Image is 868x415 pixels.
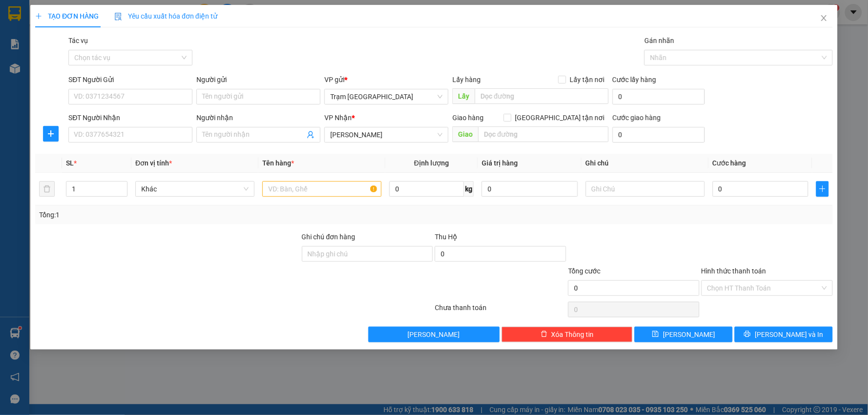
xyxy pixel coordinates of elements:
[331,89,443,104] span: Trạm Sài Gòn
[820,14,828,22] span: close
[35,12,99,20] span: TẠO ĐƠN HÀNG
[68,74,192,85] div: SĐT Người Gửi
[67,54,74,61] span: environment
[511,112,609,123] span: [GEOGRAPHIC_DATA] tận nơi
[5,41,67,74] li: VP Trạm [GEOGRAPHIC_DATA]
[43,130,58,138] span: plus
[262,181,381,197] input: VD: Bàn, Ghế
[755,329,824,340] span: [PERSON_NAME] và In
[464,181,474,197] span: kg
[325,114,352,122] span: VP Nhận
[479,126,609,142] input: Dọc đường
[325,74,449,85] div: VP gửi
[613,127,705,143] input: Cước giao hàng
[67,54,127,83] b: T1 [PERSON_NAME], P Phú Thuỷ
[475,88,609,104] input: Dọc đường
[39,209,335,220] div: Tổng: 1
[582,154,709,173] th: Ghi chú
[635,327,733,342] button: save[PERSON_NAME]
[613,76,656,83] label: Cước lấy hàng
[434,302,567,319] div: Chưa thanh toán
[453,88,475,104] span: Lấy
[68,37,88,44] label: Tác vụ
[502,327,633,342] button: deleteXóa Thông tin
[331,127,443,142] span: Phan Thiết
[435,233,457,241] span: Thu Hộ
[262,159,294,167] span: Tên hàng
[453,114,484,122] span: Giao hàng
[453,76,481,83] span: Lấy hàng
[5,5,142,23] li: Trung Nga
[66,159,74,167] span: SL
[368,327,500,342] button: [PERSON_NAME]
[663,329,715,340] span: [PERSON_NAME]
[566,74,609,85] span: Lấy tận nơi
[817,185,828,193] span: plus
[302,246,433,262] input: Ghi chú đơn hàng
[43,126,59,142] button: plus
[586,181,705,197] input: Ghi Chú
[196,74,320,85] div: Người gửi
[67,41,130,52] li: VP [PERSON_NAME]
[735,327,833,342] button: printer[PERSON_NAME] và In
[39,181,55,197] button: delete
[135,159,172,167] span: Đơn vị tính
[482,181,578,197] input: 0
[652,331,659,338] span: save
[68,112,192,123] div: SĐT Người Nhận
[307,131,315,139] span: user-add
[196,112,320,123] div: Người nhận
[114,13,122,21] img: icon
[141,182,249,196] span: Khác
[5,5,39,39] img: logo.jpg
[713,159,746,167] span: Cước hàng
[408,329,460,340] span: [PERSON_NAME]
[541,331,548,338] span: delete
[613,89,705,104] input: Cước lấy hàng
[453,126,479,142] span: Giao
[816,181,828,197] button: plus
[551,329,594,340] span: Xóa Thông tin
[114,12,217,20] span: Yêu cầu xuất hóa đơn điện tử
[701,267,766,275] label: Hình thức thanh toán
[613,114,661,122] label: Cước giao hàng
[414,159,449,167] span: Định lượng
[810,5,838,32] button: Close
[35,13,42,20] span: plus
[645,37,675,44] label: Gán nhãn
[744,331,751,338] span: printer
[482,159,518,167] span: Giá trị hàng
[302,233,356,241] label: Ghi chú đơn hàng
[568,267,600,275] span: Tổng cước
